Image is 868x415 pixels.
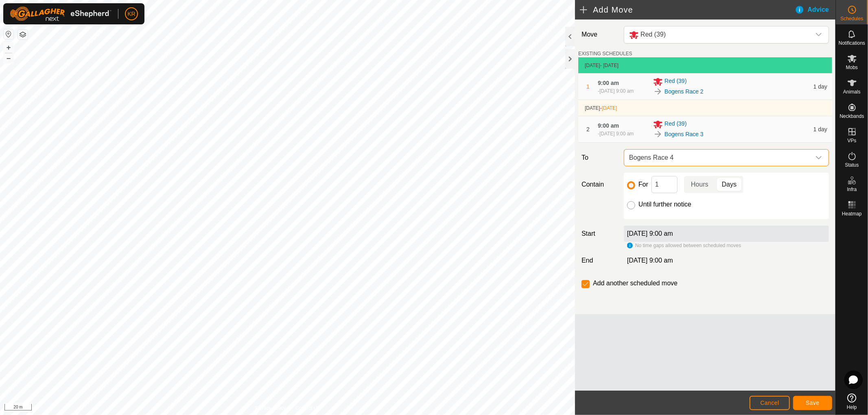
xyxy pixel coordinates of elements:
[578,256,621,265] label: End
[638,201,691,208] label: Until further notice
[795,5,835,15] div: Advice
[586,126,590,133] span: 2
[578,180,621,189] label: Contain
[4,29,13,39] button: Reset Map
[18,30,28,39] button: Map Layers
[600,63,619,68] span: - [DATE]
[836,390,868,413] a: Help
[585,63,600,68] span: [DATE]
[839,41,865,46] span: Notifications
[599,131,634,137] span: [DATE] 9:00 am
[598,122,619,129] span: 9:00 am
[811,26,827,43] div: dropdown trigger
[598,80,619,86] span: 9:00 am
[847,138,856,143] span: VPs
[665,87,704,96] a: Bogens Race 2
[750,396,790,410] button: Cancel
[722,180,737,189] span: Days
[665,77,687,87] span: Red (39)
[638,181,648,188] label: For
[602,105,617,111] span: [DATE]
[593,280,678,287] label: Add another scheduled move
[600,105,617,111] span: -
[847,405,857,410] span: Help
[627,257,673,264] span: [DATE] 9:00 am
[127,10,135,18] span: KR
[586,83,590,90] span: 1
[578,50,632,57] label: EXISTING SCHEDULES
[653,129,663,139] img: To
[840,114,864,119] span: Neckbands
[627,230,673,237] label: [DATE] 9:00 am
[580,5,794,15] h2: Add Move
[256,404,286,412] a: Privacy Policy
[793,396,832,410] button: Save
[840,16,863,21] span: Schedules
[845,163,859,167] span: Status
[843,89,861,94] span: Animals
[813,126,827,133] span: 1 day
[578,149,621,166] label: To
[846,65,858,70] span: Mobs
[4,53,13,63] button: –
[691,180,708,189] span: Hours
[599,88,634,94] span: [DATE] 9:00 am
[842,211,862,216] span: Heatmap
[641,31,666,38] span: Red (39)
[635,243,741,248] span: No time gaps allowed between scheduled moves
[813,83,827,90] span: 1 day
[578,26,621,43] label: Move
[653,87,663,96] img: To
[626,26,811,43] span: Red
[4,43,13,52] button: +
[626,150,811,166] span: Bogens Race 4
[598,87,634,95] div: -
[665,130,704,139] a: Bogens Race 3
[10,7,112,21] img: Gallagher Logo
[585,105,600,111] span: [DATE]
[847,187,857,192] span: Infra
[806,400,820,406] span: Save
[811,150,827,166] div: dropdown trigger
[578,229,621,239] label: Start
[760,400,779,406] span: Cancel
[665,120,687,129] span: Red (39)
[295,404,319,412] a: Contact Us
[598,130,634,137] div: -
